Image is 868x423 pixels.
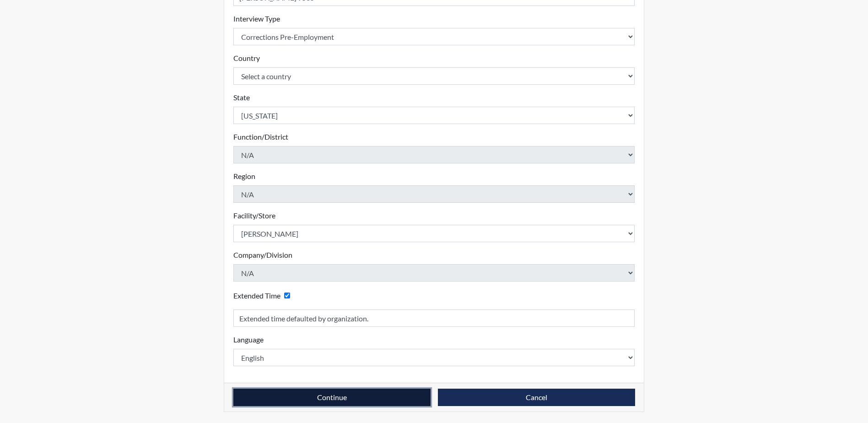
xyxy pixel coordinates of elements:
[233,92,250,103] label: State
[233,131,288,142] label: Function/District
[233,309,635,327] input: Reason for Extension
[233,13,280,24] label: Interview Type
[233,249,292,260] label: Company/Division
[233,171,255,182] label: Region
[233,389,431,406] button: Continue
[233,334,264,345] label: Language
[233,53,260,64] label: Country
[233,210,275,221] label: Facility/Store
[438,389,635,406] button: Cancel
[233,290,280,301] label: Extended Time
[233,289,294,302] div: Checking this box will provide the interviewee with an accomodation of extra time to answer each ...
